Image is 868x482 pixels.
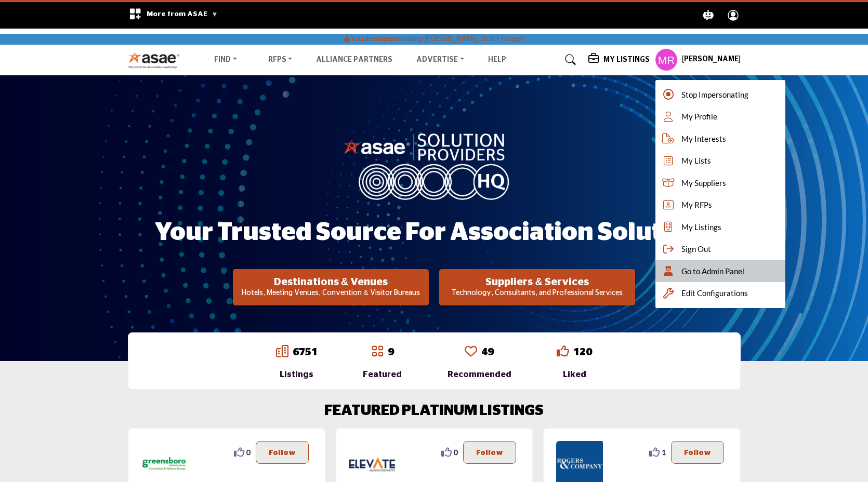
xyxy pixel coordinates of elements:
span: My Lists [681,155,711,167]
span: Edit Configurations [681,287,748,299]
a: RFPs [261,52,300,67]
i: Go to Liked [557,345,569,357]
button: Suppliers & Services Technology, Consultants, and Professional Services [439,269,635,305]
a: 9 [388,347,394,357]
img: Site Logo [128,51,186,69]
h5: My Listings [603,55,650,64]
div: Featured [363,368,402,381]
span: My Interests [681,133,726,145]
div: My Listings [588,53,650,66]
h2: FEATURED PLATINUM LISTINGS [324,403,544,420]
button: Follow [463,441,516,464]
a: 120 [573,347,592,357]
span: Go to Admin Panel [681,265,744,277]
a: My Profile [655,105,785,128]
a: Go to Featured [371,345,384,359]
div: Liked [557,368,592,381]
h1: Your Trusted Source for Association Solutions [155,217,714,249]
h2: Destinations & Venues [236,276,426,288]
span: 0 [246,447,251,458]
h2: Suppliers & Services [442,276,632,288]
span: 0 [454,447,458,458]
span: More from ASAE [147,10,218,18]
span: My Listings [681,221,721,233]
p: Technology, Consultants, and Professional Services [442,288,632,299]
p: Follow [476,447,503,458]
button: Destinations & Venues Hotels, Meeting Venues, Convention & Visitor Bureaus [233,269,429,305]
a: My Interests [655,128,785,150]
span: My Suppliers [681,177,726,189]
button: Follow [256,441,309,464]
a: Go to Recommended [465,345,477,359]
a: My Suppliers [655,172,785,194]
a: Alliance Partners [316,56,392,63]
img: image [343,131,525,199]
div: More from ASAE [122,2,225,29]
a: My Lists [655,150,785,172]
div: Recommended [448,368,511,381]
p: Follow [684,447,711,458]
span: Sign Out [681,243,711,255]
a: 49 [481,347,494,357]
a: Search [555,51,583,68]
a: Advertise [409,52,471,67]
span: 1 [662,447,666,458]
span: Stop Impersonating [681,89,748,101]
a: My RFPs [655,194,785,216]
p: Follow [269,447,296,458]
span: My RFPs [681,199,712,211]
a: Find [207,52,244,67]
a: 6751 [293,347,318,357]
div: Listings [276,368,318,381]
p: Hotels, Meeting Venues, Convention & Visitor Bureaus [236,288,426,299]
h5: [PERSON_NAME] [682,55,741,65]
button: Show hide supplier dropdown [655,48,678,71]
a: My Listings [655,216,785,238]
button: Follow [671,441,724,464]
a: Help [488,56,506,63]
span: My Profile [681,111,717,123]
